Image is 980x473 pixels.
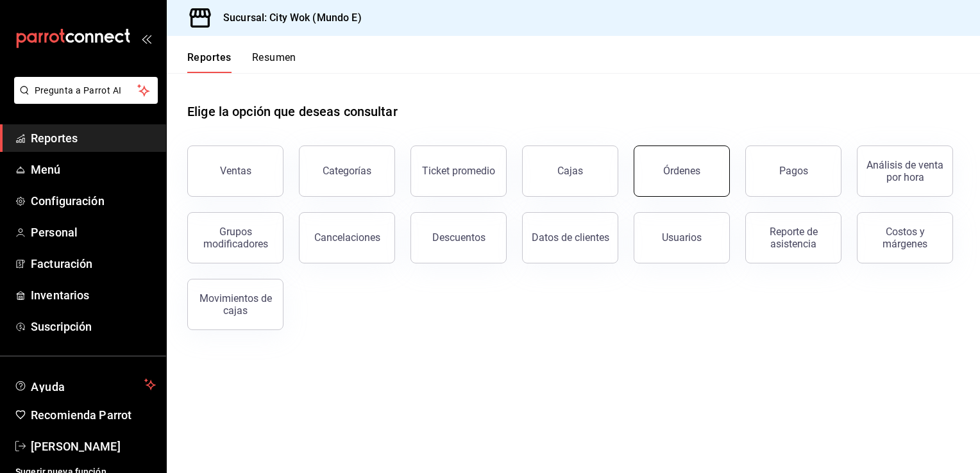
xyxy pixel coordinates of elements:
[410,212,507,263] button: Descuentos
[220,165,251,177] div: Ventas
[323,165,371,177] div: Categorías
[865,226,945,250] div: Costos y márgenes
[422,165,495,177] div: Ticket promedio
[35,84,138,97] span: Pregunta a Parrot AI
[141,33,151,44] button: open_drawer_menu
[532,231,609,244] div: Datos de clientes
[196,226,275,250] div: Grupos modificadores
[662,231,702,244] div: Usuarios
[522,145,618,197] a: Cajas
[745,145,841,197] button: Pagos
[314,231,380,244] div: Cancelaciones
[857,212,953,263] button: Costos y márgenes
[252,51,296,73] button: Resumen
[31,129,156,147] span: Reportes
[432,231,486,244] div: Descuentos
[754,226,833,250] div: Reporte de asistencia
[31,318,156,335] span: Suscripción
[31,406,156,424] span: Recomienda Parrot
[187,51,296,73] div: navigation tabs
[187,102,398,121] h1: Elige la opción que deseas consultar
[187,51,232,73] button: Reportes
[196,292,275,317] div: Movimientos de cajas
[745,212,841,263] button: Reporte de asistencia
[634,145,730,197] button: Órdenes
[31,255,156,272] span: Facturación
[299,145,395,197] button: Categorías
[14,77,158,104] button: Pregunta a Parrot AI
[31,286,156,304] span: Inventarios
[31,438,156,455] span: [PERSON_NAME]
[663,165,700,177] div: Órdenes
[299,212,395,263] button: Cancelaciones
[522,212,618,263] button: Datos de clientes
[865,159,945,183] div: Análisis de venta por hora
[187,279,283,330] button: Movimientos de cajas
[31,192,156,210] span: Configuración
[410,145,507,197] button: Ticket promedio
[857,145,953,197] button: Análisis de venta por hora
[187,212,283,263] button: Grupos modificadores
[9,93,158,106] a: Pregunta a Parrot AI
[634,212,730,263] button: Usuarios
[213,10,362,26] h3: Sucursal: City Wok (Mundo E)
[779,165,808,177] div: Pagos
[187,145,283,197] button: Ventas
[31,161,156,178] span: Menú
[557,163,584,179] div: Cajas
[31,377,139,392] span: Ayuda
[31,224,156,241] span: Personal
